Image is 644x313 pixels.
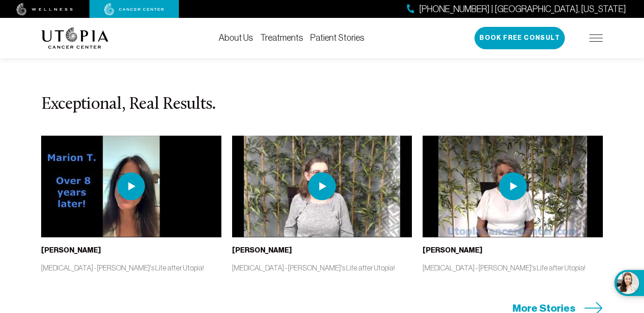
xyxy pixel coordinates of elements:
[308,172,336,200] img: play icon
[17,3,73,16] img: wellness
[589,34,603,42] img: icon-hamburger
[260,33,303,43] a: Treatments
[310,33,364,43] a: Patient Stories
[423,263,603,273] p: [MEDICAL_DATA] - [PERSON_NAME]'s Life after Utopia!
[41,263,221,273] p: [MEDICAL_DATA] - [PERSON_NAME]'s Life after Utopia!
[419,3,626,16] span: [PHONE_NUMBER] | [GEOGRAPHIC_DATA], [US_STATE]
[423,246,483,254] b: [PERSON_NAME]
[41,246,101,254] b: [PERSON_NAME]
[475,27,565,49] button: Book Free Consult
[232,246,292,254] b: [PERSON_NAME]
[232,136,412,237] img: thumbnail
[232,263,412,273] p: [MEDICAL_DATA] - [PERSON_NAME]'s Life after Utopia!
[407,3,626,16] a: [PHONE_NUMBER] | [GEOGRAPHIC_DATA], [US_STATE]
[104,3,164,16] img: cancer center
[423,136,603,237] img: thumbnail
[41,95,603,114] h3: Exceptional, Real Results.
[219,33,253,43] a: About Us
[41,136,221,237] img: thumbnail
[41,27,109,49] img: logo
[499,172,527,200] img: play icon
[117,172,145,200] img: play icon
